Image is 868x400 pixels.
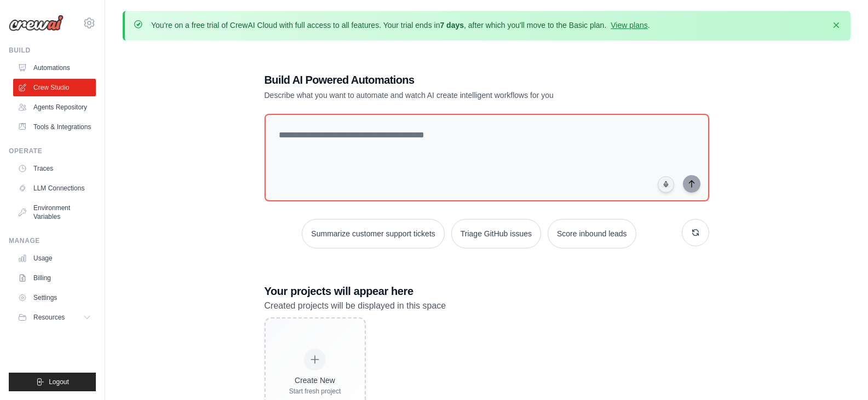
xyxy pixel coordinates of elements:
p: You're on a free trial of CrewAI Cloud with full access to all features. Your trial ends in , aft... [151,20,650,31]
a: Crew Studio [13,79,96,96]
p: Describe what you want to automate and watch AI create intelligent workflows for you [265,90,633,101]
div: Build [9,46,96,55]
a: View plans [611,21,647,30]
button: Resources [13,309,96,326]
button: Summarize customer support tickets [302,219,444,248]
a: Settings [13,289,96,306]
a: Billing [13,269,96,287]
div: Manage [9,236,96,245]
a: Environment Variables [13,199,96,225]
button: Triage GitHub issues [451,219,541,248]
button: Click to speak your automation idea [658,176,674,193]
span: Resources [33,313,65,322]
button: Logout [9,373,96,391]
h3: Your projects will appear here [265,283,709,299]
a: Agents Repository [13,98,96,116]
img: Logo [9,15,64,31]
a: Usage [13,250,96,267]
a: Traces [13,160,96,177]
a: LLM Connections [13,179,96,197]
div: Create New [289,375,341,386]
p: Created projects will be displayed in this space [265,299,709,313]
strong: 7 days [440,21,464,30]
div: Operate [9,147,96,155]
h1: Build AI Powered Automations [265,72,633,88]
div: Start fresh project [289,387,341,396]
button: Get new suggestions [682,219,709,246]
span: Logout [49,378,69,386]
a: Automations [13,59,96,77]
button: Score inbound leads [548,219,636,248]
a: Tools & Integrations [13,118,96,136]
